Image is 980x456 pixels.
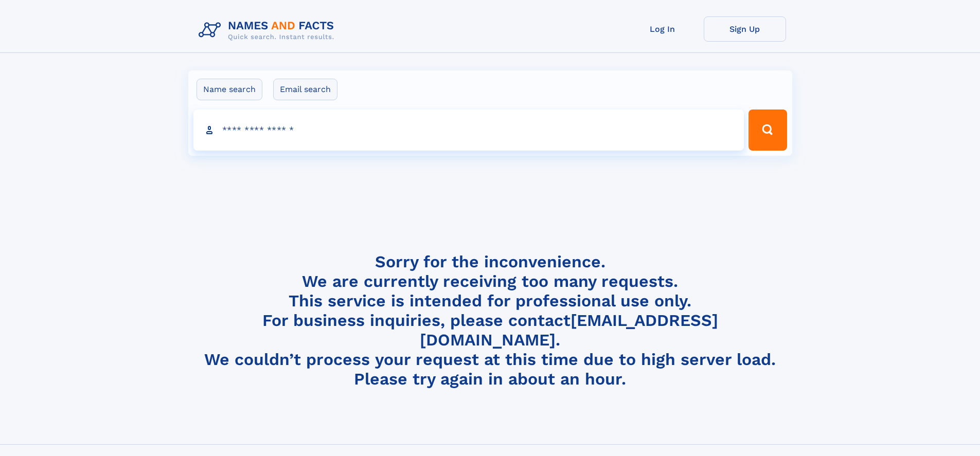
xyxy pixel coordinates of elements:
[194,16,343,44] img: Logo Names and Facts
[420,311,718,350] a: [EMAIL_ADDRESS][DOMAIN_NAME]
[749,110,787,151] button: Search Button
[273,79,337,100] label: Email search
[704,16,786,42] a: Sign Up
[621,16,704,42] a: Log In
[197,79,262,100] label: Name search
[194,252,786,389] h4: Sorry for the inconvenience. We are currently receiving too many requests. This service is intend...
[193,110,744,151] input: search input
